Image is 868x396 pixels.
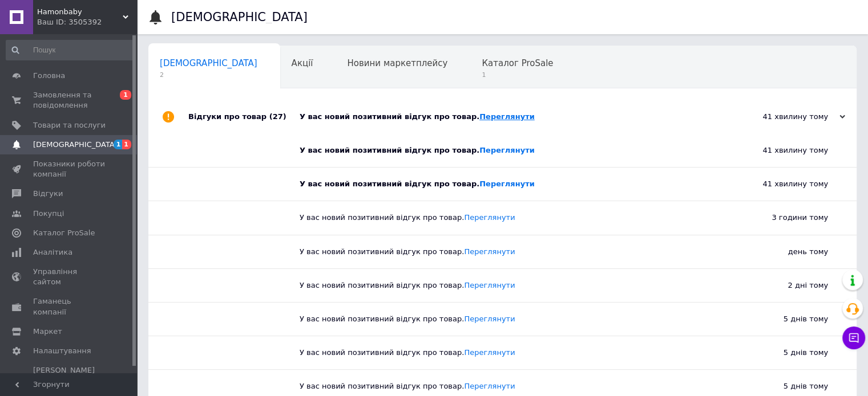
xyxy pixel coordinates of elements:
[300,247,714,257] div: У вас новий позитивний відгук про товар.
[714,303,857,336] div: 5 днів тому
[464,382,515,390] a: Переглянути
[464,315,515,323] a: Переглянути
[33,159,106,179] span: Показники роботи компанії
[482,58,553,68] span: Каталог ProSale
[347,58,447,68] span: Новини маркетплейсу
[714,168,857,201] div: 41 хвилину тому
[33,209,64,219] span: Покупці
[33,189,63,199] span: Відгуки
[188,100,300,134] div: Відгуки про товар
[714,134,857,167] div: 41 хвилину тому
[33,247,72,258] span: Аналітика
[33,140,118,150] span: [DEMOGRAPHIC_DATA]
[33,228,95,238] span: Каталог ProSale
[33,120,106,130] span: Товари та послуги
[300,112,731,122] div: У вас новий позитивний відгук про товар.
[464,247,515,256] a: Переглянути
[160,58,257,68] span: [DEMOGRAPHIC_DATA]
[464,213,515,222] a: Переглянути
[33,296,106,317] span: Гаманець компанії
[122,140,131,149] span: 1
[292,58,313,68] span: Акції
[300,381,714,391] div: У вас новий позитивний відгук про товар.
[464,281,515,289] a: Переглянути
[300,179,714,189] div: У вас новий позитивний відгук про товар.
[171,10,308,24] h1: [DEMOGRAPHIC_DATA]
[160,71,257,79] span: 2
[479,112,535,121] a: Переглянути
[33,71,65,81] span: Головна
[37,17,137,27] div: Ваш ID: 3505392
[300,348,714,358] div: У вас новий позитивний відгук про товар.
[731,112,845,122] div: 41 хвилину тому
[714,336,857,369] div: 5 днів тому
[33,326,62,337] span: Маркет
[479,146,535,154] a: Переглянути
[714,235,857,268] div: день тому
[33,90,106,111] span: Замовлення та повідомлення
[37,7,123,17] span: Hamonbaby
[842,326,865,349] button: Чат з покупцем
[714,269,857,302] div: 2 дні тому
[300,314,714,324] div: У вас новий позитивний відгук про товар.
[120,90,131,100] span: 1
[33,346,91,356] span: Налаштування
[714,201,857,234] div: 3 години тому
[114,140,123,149] span: 1
[479,179,535,188] a: Переглянути
[300,213,714,223] div: У вас новий позитивний відгук про товар.
[464,348,515,357] a: Переглянути
[300,145,714,156] div: У вас новий позитивний відгук про товар.
[482,71,553,79] span: 1
[6,40,135,60] input: Пошук
[33,267,106,287] span: Управління сайтом
[269,112,286,121] span: (27)
[300,280,714,291] div: У вас новий позитивний відгук про товар.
